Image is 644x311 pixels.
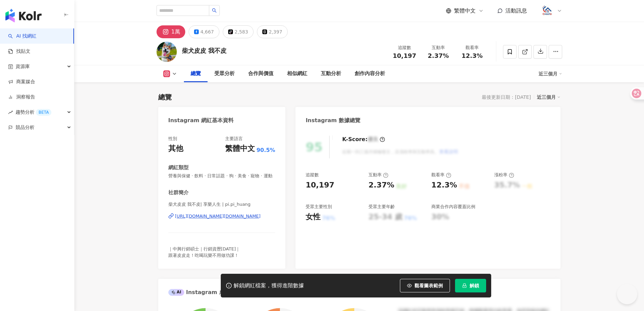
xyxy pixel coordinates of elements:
button: 2,397 [257,25,288,38]
button: 解鎖 [455,279,486,292]
div: [URL][DOMAIN_NAME][DOMAIN_NAME] [175,213,261,219]
div: 社群簡介 [168,189,189,196]
a: searchAI 找網紅 [8,33,37,40]
div: 互動率 [368,172,388,178]
img: logo.png [541,4,554,17]
div: 性別 [168,136,177,142]
button: 2,583 [223,25,254,38]
span: 10,197 [393,52,416,59]
a: 洞察報告 [8,94,35,101]
div: 合作與價值 [248,70,273,78]
span: 觀看圖表範例 [414,283,443,288]
div: K-Score : [342,136,385,143]
button: 1萬 [157,25,185,38]
div: 10,197 [306,180,334,191]
div: 其他 [168,143,183,154]
div: 觀看率 [431,172,451,178]
div: 創作內容分析 [355,70,385,78]
span: 12.3% [461,52,482,59]
span: 2.37% [428,52,449,59]
div: 總覽 [158,92,172,102]
div: 繁體中文 [225,143,255,154]
div: 受眾主要性別 [306,204,332,210]
div: 受眾分析 [214,70,235,78]
div: 最後更新日期：[DATE] [482,94,531,100]
span: ｜中興行銷碩士｜行銷資歷[DATE]｜ 跟著皮皮走！吃喝玩樂不用做功課！ [168,246,240,258]
span: 90.5% [257,147,276,154]
a: 商案媒合 [8,79,35,85]
span: 趨勢分析 [16,105,51,120]
span: 活動訊息 [505,7,527,14]
span: 資源庫 [16,59,30,74]
div: 網紅類型 [168,164,189,171]
span: lock [462,283,467,288]
div: 追蹤數 [306,172,319,178]
div: 近三個月 [539,68,562,79]
span: 柴犬皮皮 我不皮| 享樂人生 | pi.pi_huang [168,201,276,207]
span: 解鎖 [470,283,479,288]
div: 4,667 [200,27,214,37]
div: 2,583 [235,27,248,37]
div: 近三個月 [537,93,560,102]
a: 找貼文 [8,48,30,55]
div: 女性 [306,212,320,222]
div: 觀看率 [459,44,485,51]
img: KOL Avatar [157,42,177,62]
div: 主要語言 [225,136,243,142]
div: 2,397 [269,27,282,37]
div: 漲粉率 [494,172,514,178]
div: 受眾主要年齡 [368,204,395,210]
div: BETA [36,109,51,116]
div: 解鎖網紅檔案，獲得進階數據 [234,282,304,289]
img: logo [5,9,42,22]
span: 營養與保健 · 飲料 · 日常話題 · 狗 · 美食 · 寵物 · 運動 [168,173,276,179]
div: 追蹤數 [392,44,418,51]
button: 觀看圖表範例 [400,279,450,292]
div: 2.37% [368,180,394,191]
span: 競品分析 [16,120,34,135]
div: 12.3% [431,180,457,191]
span: rise [8,110,13,115]
span: search [212,8,217,13]
div: 柴犬皮皮 我不皮 [182,46,226,55]
div: Instagram 數據總覽 [306,117,360,124]
div: Instagram 網紅基本資料 [168,117,234,124]
div: 總覽 [191,70,201,78]
span: 繁體中文 [454,7,476,15]
div: 1萬 [171,27,180,37]
div: 互動分析 [321,70,341,78]
a: [URL][DOMAIN_NAME][DOMAIN_NAME] [168,213,276,219]
button: 4,667 [189,25,219,38]
div: 互動率 [426,44,451,51]
div: 相似網紅 [287,70,307,78]
div: 商業合作內容覆蓋比例 [431,204,475,210]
